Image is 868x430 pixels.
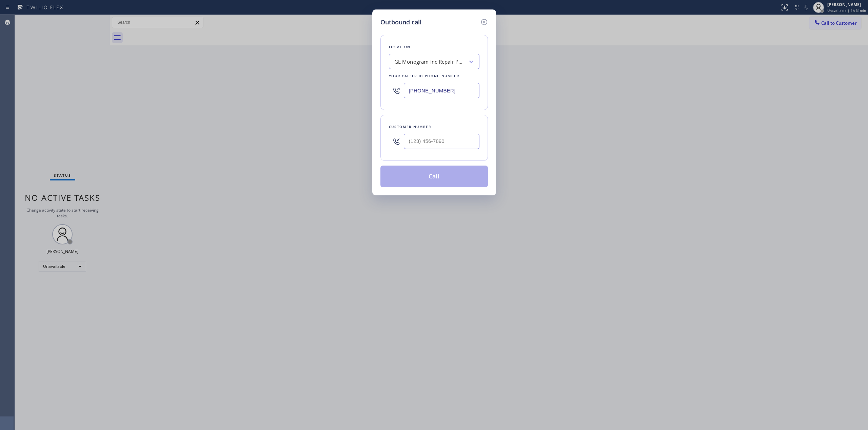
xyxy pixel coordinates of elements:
[389,43,479,50] div: Location
[404,83,479,98] input: (123) 456-7890
[380,18,421,27] h5: Outbound call
[389,72,479,80] div: Your caller id phone number
[394,58,466,66] div: GE Monogram Inc Repair Phoenix
[389,123,479,130] div: Customer number
[404,134,479,149] input: (123) 456-7890
[380,166,488,187] button: Call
